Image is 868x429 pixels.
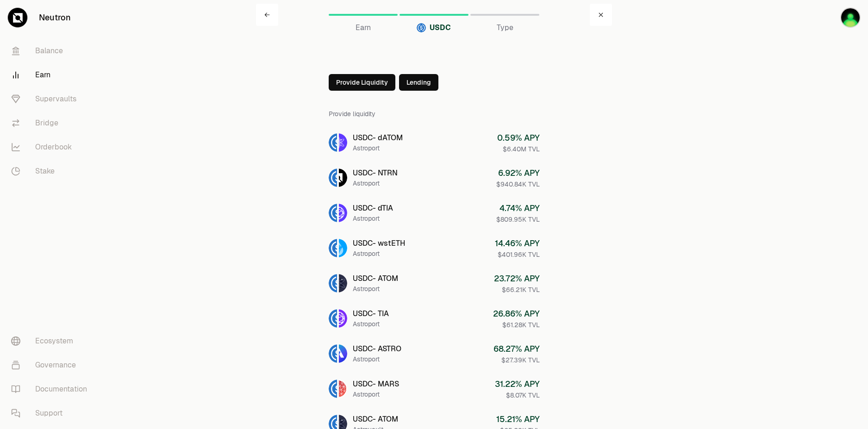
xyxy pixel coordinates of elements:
a: USDCUSDC [400,4,468,26]
div: $940.84K TVL [496,180,540,189]
img: USDC [329,309,337,328]
img: USDC [329,379,337,398]
div: $27.39K TVL [493,355,540,365]
div: $6.40M TVL [497,144,540,154]
a: Documentation [4,377,100,401]
img: USDC [329,133,337,152]
div: USDC - dATOM [353,132,403,143]
div: Astroport [353,214,393,223]
div: $66.21K TVL [494,285,540,294]
div: USDC - NTRN [353,168,398,179]
img: USDC [329,239,337,257]
a: Orderbook [4,135,100,159]
button: Lending [399,74,438,91]
div: 15.21 % APY [496,413,540,426]
div: Astroport [353,354,401,364]
div: USDC - TIA [353,308,389,319]
div: USDC - ATOM [353,414,398,425]
a: Earn [329,4,398,26]
img: USDC [329,274,337,292]
span: USDC [430,22,451,33]
div: 31.22 % APY [495,378,540,391]
div: $401.96K TVL [495,250,540,259]
img: USDC [329,168,337,187]
div: 0.59 % APY [497,131,540,144]
div: 26.86 % APY [493,307,540,320]
a: USDCASTROUSDC- ASTROAstroport68.27% APY$27.39K TVL [321,337,547,370]
div: Astroport [353,319,389,329]
div: 23.72 % APY [494,272,540,285]
div: Astroport [353,390,399,399]
div: USDC - ASTRO [353,343,401,354]
a: USDCMARSUSDC- MARSAstroport31.22% APY$8.07K TVL [321,372,547,405]
img: keplerjp [840,7,861,28]
img: TIA [339,309,347,328]
a: USDCTIAUSDC- TIAAstroport26.86% APY$61.28K TVL [321,302,547,335]
div: 6.92 % APY [496,167,540,180]
a: Governance [4,353,100,377]
div: $809.95K TVL [496,215,540,224]
div: Provide liquidity [329,102,540,126]
img: USDC [329,344,337,363]
img: USDC [329,204,337,222]
span: Type [497,22,513,33]
div: USDC - wstETH [353,238,405,249]
div: 68.27 % APY [493,342,540,355]
img: USDC [417,23,426,32]
div: $61.28K TVL [493,320,540,330]
div: Astroport [353,284,398,293]
button: Provide Liquidity [329,74,395,91]
div: 4.74 % APY [496,202,540,215]
img: ATOM [339,274,347,292]
div: USDC - MARS [353,379,399,390]
a: Supervaults [4,87,100,111]
img: dTIA [339,204,347,222]
a: Balance [4,39,100,63]
a: USDCNTRNUSDC- NTRNAstroport6.92% APY$940.84K TVL [321,161,547,194]
span: Earn [356,22,371,33]
img: MARS [339,379,347,398]
a: Bridge [4,111,100,135]
div: USDC - ATOM [353,273,398,284]
div: Astroport [353,249,405,258]
img: wstETH [339,239,347,257]
div: Astroport [353,179,398,188]
div: 14.46 % APY [495,237,540,250]
a: USDCwstETHUSDC- wstETHAstroport14.46% APY$401.96K TVL [321,231,547,265]
a: USDCATOMUSDC- ATOMAstroport23.72% APY$66.21K TVL [321,267,547,300]
div: $8.07K TVL [495,391,540,400]
a: Support [4,401,100,425]
a: USDCdATOMUSDC- dATOMAstroport0.59% APY$6.40M TVL [321,126,547,159]
a: Stake [4,159,100,183]
a: Ecosystem [4,329,100,353]
a: Earn [4,63,100,87]
a: USDCdTIAUSDC- dTIAAstroport4.74% APY$809.95K TVL [321,196,547,230]
img: ASTRO [339,344,347,363]
div: Astroport [353,143,403,153]
img: NTRN [339,168,347,187]
div: USDC - dTIA [353,203,393,214]
img: dATOM [339,133,347,152]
